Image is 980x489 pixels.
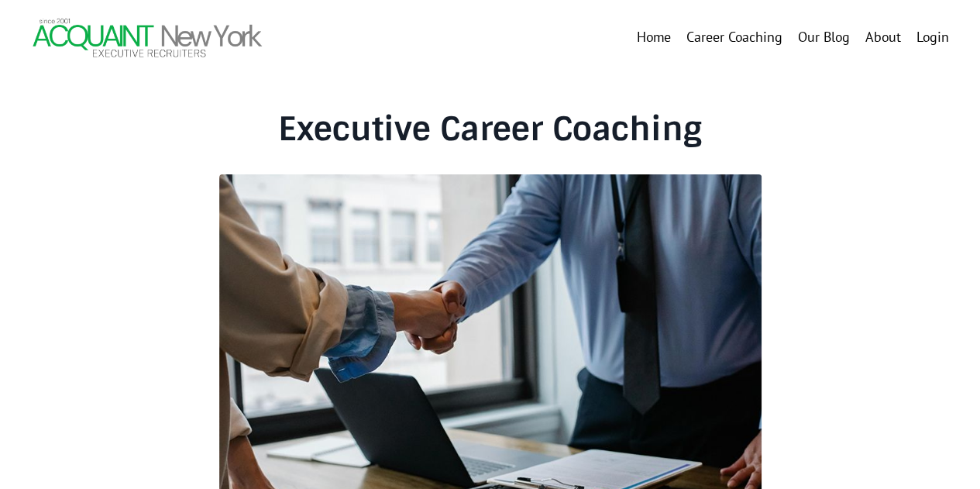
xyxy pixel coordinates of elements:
[865,26,901,49] a: About
[31,15,263,60] img: Header Logo
[686,26,782,49] a: Career Coaching
[109,110,871,149] h2: Executive Career Coaching
[637,26,671,49] a: Home
[798,26,850,49] a: Our Blog
[916,28,949,46] a: Login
